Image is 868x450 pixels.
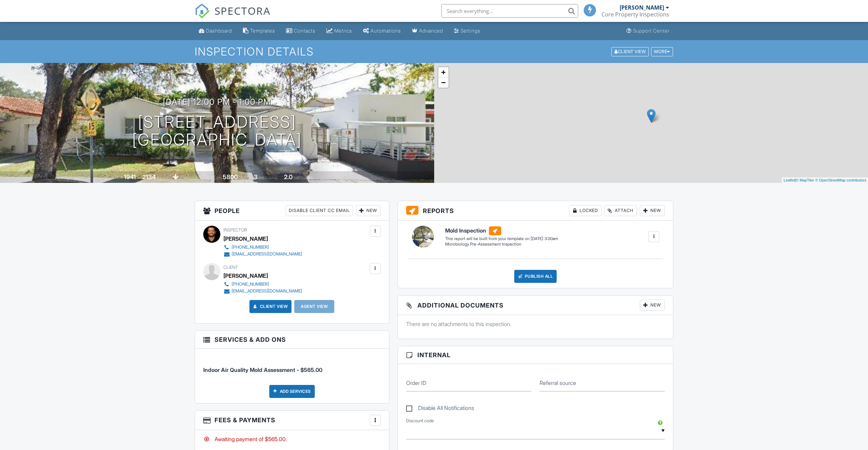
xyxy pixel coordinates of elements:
[252,303,288,310] a: Client View
[284,173,293,180] div: 2.0
[633,28,670,34] div: Support Center
[223,244,302,251] a: [PHONE_NUMBER]
[651,47,673,56] div: More
[445,241,558,247] div: Microbiology Pre-Assessment Inspection
[620,4,664,11] div: [PERSON_NAME]
[223,173,238,180] div: 5800
[196,25,235,37] a: Dashboard
[250,28,275,34] div: Templates
[195,331,389,349] h3: Services & Add ons
[206,28,232,34] div: Dashboard
[782,177,868,183] div: |
[286,205,353,216] div: Disable Client CC Email
[406,418,434,424] label: Discount code
[195,46,674,58] h1: Inspection Details
[240,25,278,37] a: Templates
[283,25,318,37] a: Contacts
[441,4,578,18] input: Search everything...
[124,173,136,180] div: 1941
[223,288,302,295] a: [EMAIL_ADDRESS][DOMAIN_NAME]
[223,234,268,244] div: [PERSON_NAME]
[815,178,866,182] a: © OpenStreetMap contributors
[223,271,268,281] div: [PERSON_NAME]
[203,354,381,379] li: Service: Indoor Air Quality Mold Assessment
[514,270,557,283] div: Publish All
[215,3,271,18] span: SPECTORA
[132,113,302,149] h1: [STREET_ADDRESS] [GEOGRAPHIC_DATA]
[294,175,313,180] span: bathrooms
[254,173,258,180] div: 3
[223,281,302,288] a: [PHONE_NUMBER]
[640,205,665,216] div: New
[157,175,166,180] span: sq. ft.
[207,175,222,180] span: Lot Size
[406,405,474,413] label: Disable All Notifications
[569,205,601,216] div: Locked
[406,320,665,328] p: There are no attachments to this inspection.
[223,227,247,233] span: Inspector
[203,435,381,443] div: Awaiting payment of $565.00.
[783,178,795,182] a: Leaflet
[180,175,201,180] span: crawlspace
[223,251,302,258] a: [EMAIL_ADDRESS][DOMAIN_NAME]
[115,175,123,180] span: Built
[540,379,576,387] label: Referral source
[445,236,558,241] div: This report will be built from your template on [DATE] 3:00am
[611,49,650,54] a: Client View
[461,28,480,34] div: Settings
[232,251,302,257] div: [EMAIL_ADDRESS][DOMAIN_NAME]
[419,28,443,34] div: Advanced
[356,205,381,216] div: New
[232,282,269,287] div: [PHONE_NUMBER]
[360,25,404,37] a: Automations (Basic)
[195,411,389,430] h3: Fees & Payments
[398,296,673,315] h3: Additional Documents
[604,205,637,216] div: Attach
[451,25,483,37] a: Settings
[624,25,672,37] a: Support Center
[640,300,665,311] div: New
[601,11,669,18] div: Core Property Inspections
[142,173,156,180] div: 2134
[195,9,271,24] a: SPECTORA
[371,28,401,34] div: Automations
[195,3,210,18] img: The Best Home Inspection Software - Spectora
[398,201,673,221] h3: Reports
[269,385,315,398] div: Add Services
[239,175,247,180] span: sq.ft.
[409,25,446,37] a: Advanced
[195,201,389,221] h3: People
[259,175,277,180] span: bedrooms
[232,288,302,294] div: [EMAIL_ADDRESS][DOMAIN_NAME]
[334,28,352,34] div: Metrics
[203,366,322,373] span: Indoor Air Quality Mold Assessment - $565.00
[438,67,449,77] a: Zoom in
[406,379,426,387] label: Order ID
[223,265,238,270] span: Client
[611,47,649,56] div: Client View
[445,226,558,235] h6: Mold Inspection
[438,77,449,88] a: Zoom out
[163,97,271,107] h3: [DATE] 12:00 pm - 1:00 pm
[232,245,269,250] div: [PHONE_NUMBER]
[324,25,355,37] a: Metrics
[294,28,315,34] div: Contacts
[398,346,673,364] h3: Internal
[796,178,814,182] a: © MapTiler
